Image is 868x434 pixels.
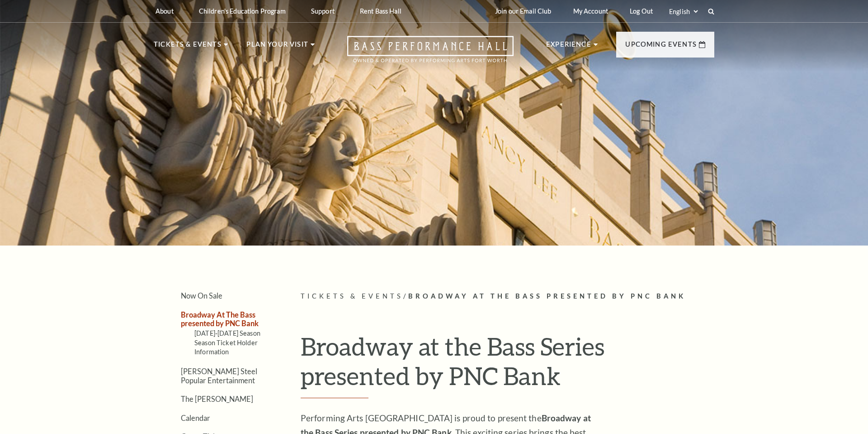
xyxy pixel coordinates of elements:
[194,339,258,356] a: Season Ticket Holder Information
[301,292,403,300] span: Tickets & Events
[311,7,335,15] p: Support
[301,291,714,302] p: /
[154,39,222,55] p: Tickets & Events
[194,329,260,337] a: [DATE]-[DATE] Season
[181,367,257,384] a: [PERSON_NAME] Steel Popular Entertainment
[156,7,174,15] p: About
[181,310,259,328] a: Broadway At The Bass presented by PNC Bank
[546,39,591,55] p: Experience
[667,7,699,16] select: Select:
[199,7,286,15] p: Children's Education Program
[181,395,253,403] a: The [PERSON_NAME]
[360,7,401,15] p: Rent Bass Hall
[301,332,714,398] h1: Broadway at the Bass Series presented by PNC Bank
[181,291,222,300] a: Now On Sale
[625,39,697,55] p: Upcoming Events
[181,414,210,422] a: Calendar
[408,292,686,300] span: Broadway At The Bass presented by PNC Bank
[246,39,308,55] p: Plan Your Visit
